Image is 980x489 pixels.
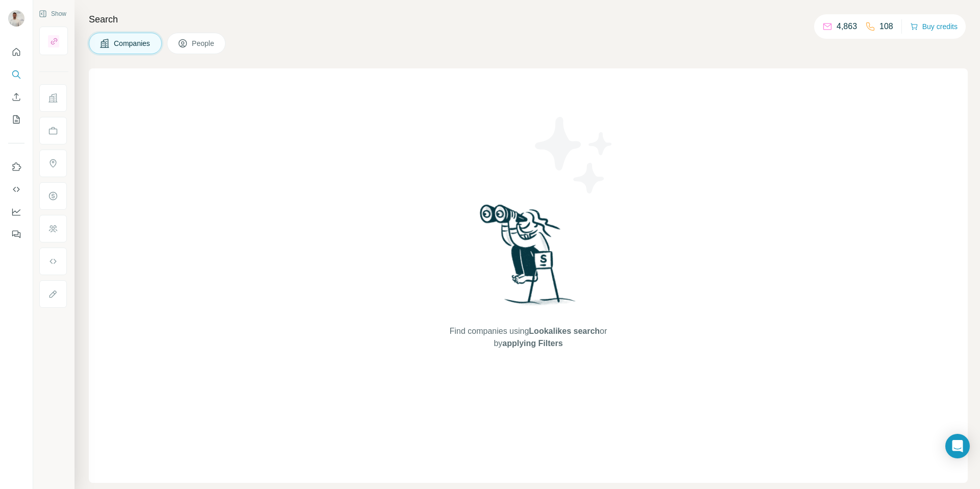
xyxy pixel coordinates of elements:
[8,225,24,243] button: Feedback
[529,327,600,335] span: Lookalikes search
[502,339,562,348] span: applying Filters
[8,203,24,221] button: Dashboard
[945,434,970,458] div: Open Intercom Messenger
[447,325,610,350] span: Find companies using or by
[192,38,215,48] span: People
[114,38,151,48] span: Companies
[475,202,581,315] img: Surfe Illustration - Woman searching with binoculars
[879,20,893,33] p: 108
[8,110,24,129] button: My lists
[8,158,24,176] button: Use Surfe on LinkedIn
[8,180,24,199] button: Use Surfe API
[8,10,24,27] img: Avatar
[89,12,968,27] h4: Search
[910,19,958,34] button: Buy credits
[528,109,620,201] img: Surfe Illustration - Stars
[32,6,73,21] button: Show
[8,88,24,106] button: Enrich CSV
[8,65,24,84] button: Search
[837,20,857,33] p: 4,863
[8,43,24,61] button: Quick start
